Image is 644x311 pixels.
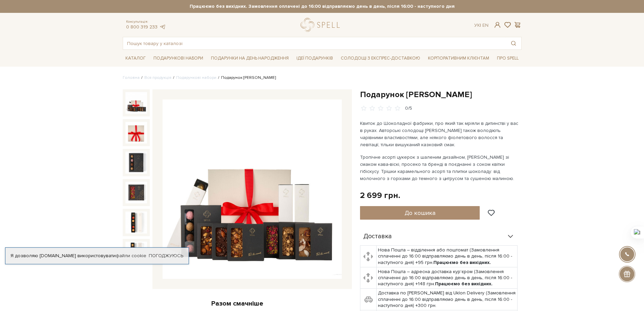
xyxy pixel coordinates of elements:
[144,75,171,80] a: Вся продукція
[405,209,435,217] span: До кошика
[116,253,146,259] a: файли cookie
[301,18,343,32] a: logo
[123,75,140,80] a: Головна
[126,20,166,24] span: Консультація:
[363,234,392,240] span: Доставка
[176,75,216,80] a: Подарункові набори
[123,37,506,49] input: Пошук товару у каталозі
[482,22,488,28] a: En
[294,53,336,64] a: Ідеї подарунків
[163,99,342,279] img: Подарунок Віллі Вонки
[377,289,518,310] td: Доставка по [PERSON_NAME] від Uklon Delivery (Замовлення сплаченні до 16:00 відправляємо день в д...
[494,53,521,64] a: Про Spell
[125,152,147,173] img: Подарунок Віллі Вонки
[216,75,276,81] li: Подарунок [PERSON_NAME]
[123,299,352,308] div: Разом смачніше
[435,281,493,287] b: Працюємо без вихідних.
[405,105,412,112] div: 0/5
[360,154,519,182] p: Тропічне асорті цукерок з шаленим дизайном, [PERSON_NAME] зі смаком кава-віскі, просеко та бренді...
[125,182,147,203] img: Подарунок Віллі Вонки
[338,52,423,64] a: Солодощі з експрес-доставкою
[159,24,166,30] a: telegram
[149,253,183,259] a: Погоджуюсь
[360,89,522,100] h1: Подарунок [PERSON_NAME]
[474,22,488,28] div: Ук
[506,37,521,49] button: Пошук товару у каталозі
[151,53,206,64] a: Подарункові набори
[377,246,518,267] td: Нова Пошта – відділення або поштомат (Замовлення сплаченні до 16:00 відправляємо день в день, піс...
[125,122,147,143] img: Подарунок Віллі Вонки
[125,92,147,114] img: Подарунок Віллі Вонки
[123,53,148,64] a: Каталог
[377,267,518,289] td: Нова Пошта – адресна доставка кур'єром (Замовлення сплаченні до 16:00 відправляємо день в день, п...
[125,242,147,263] img: Подарунок Віллі Вонки
[480,22,481,28] span: |
[425,53,492,64] a: Корпоративним клієнтам
[126,24,158,30] a: 0 800 319 233
[433,260,491,265] b: Працюємо без вихідних.
[123,3,522,9] strong: Працюємо без вихідних. Замовлення оплачені до 16:00 відправляємо день в день, після 16:00 - насту...
[208,53,291,64] a: Подарунки на День народження
[360,190,400,201] div: 2 699 грн.
[5,253,189,259] div: Я дозволяю [DOMAIN_NAME] використовувати
[360,120,519,148] p: Квиток до Шоколадної фабрики, про який так мріяли в дитинстві у вас в руках. Авторські солодощі [...
[125,212,147,233] img: Подарунок Віллі Вонки
[360,206,480,220] button: До кошика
